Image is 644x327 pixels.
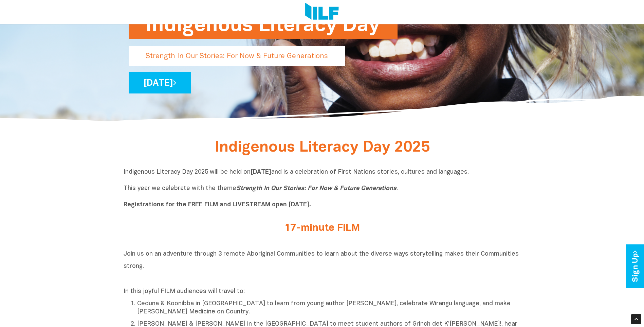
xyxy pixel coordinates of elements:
[631,314,641,324] div: Scroll Back to Top
[124,168,521,209] p: Indigenous Literacy Day 2025 will be held on and is a celebration of First Nations stories, cultu...
[146,12,381,39] h1: Indigenous Literacy Day
[129,46,345,66] p: Strength In Our Stories: For Now & Future Generations
[137,300,521,316] p: Ceduna & Koonibba in [GEOGRAPHIC_DATA] to learn from young author [PERSON_NAME], celebrate Wirang...
[129,72,191,93] a: [DATE]
[124,202,311,208] b: Registrations for the FREE FILM and LIVESTREAM open [DATE].
[124,288,521,296] p: In this joyful FILM audiences will travel to:
[236,186,397,191] i: Strength In Our Stories: For Now & Future Generations
[195,223,449,234] h2: 17-minute FILM
[305,3,339,21] img: Logo
[215,141,430,155] span: Indigenous Literacy Day 2025
[124,251,519,269] span: Join us on an adventure through 3 remote Aboriginal Communities to learn about the diverse ways s...
[251,169,271,175] b: [DATE]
